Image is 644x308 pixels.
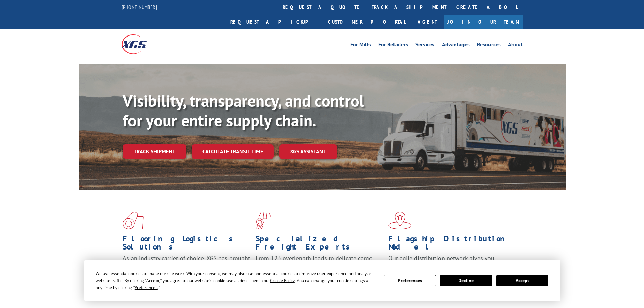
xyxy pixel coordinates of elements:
[323,15,411,29] a: Customer Portal
[123,235,251,254] h1: Flooring Logistics Solutions
[388,212,412,229] img: xgs-icon-flagship-distribution-model-red
[256,212,271,229] img: xgs-icon-focused-on-flooring-red
[84,260,560,301] div: Cookie Consent Prompt
[411,15,444,29] a: Agent
[256,254,383,284] p: From 123 overlength loads to delicate cargo, our experienced staff knows the best way to move you...
[123,144,186,159] a: Track shipment
[123,212,144,229] img: xgs-icon-total-supply-chain-intelligence-red
[270,278,295,283] span: Cookie Policy
[440,275,492,286] button: Decline
[477,42,501,49] a: Resources
[508,42,523,49] a: About
[444,15,523,29] a: Join Our Team
[388,254,513,270] span: Our agile distribution network gives you nationwide inventory management on demand.
[225,15,323,29] a: Request a pickup
[442,42,470,49] a: Advantages
[135,285,158,290] span: Preferences
[123,90,364,131] b: Visibility, transparency, and control for your entire supply chain.
[256,235,383,254] h1: Specialized Freight Experts
[415,42,434,49] a: Services
[279,144,337,159] a: XGS ASSISTANT
[388,235,516,254] h1: Flagship Distribution Model
[384,275,436,286] button: Preferences
[123,254,250,278] span: As an industry carrier of choice, XGS has brought innovation and dedication to flooring logistics...
[192,144,274,159] a: Calculate transit time
[496,275,548,286] button: Accept
[350,42,371,49] a: For Mills
[96,270,376,291] div: We use essential cookies to make our site work. With your consent, we may also use non-essential ...
[122,4,157,10] a: [PHONE_NUMBER]
[378,42,408,49] a: For Retailers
